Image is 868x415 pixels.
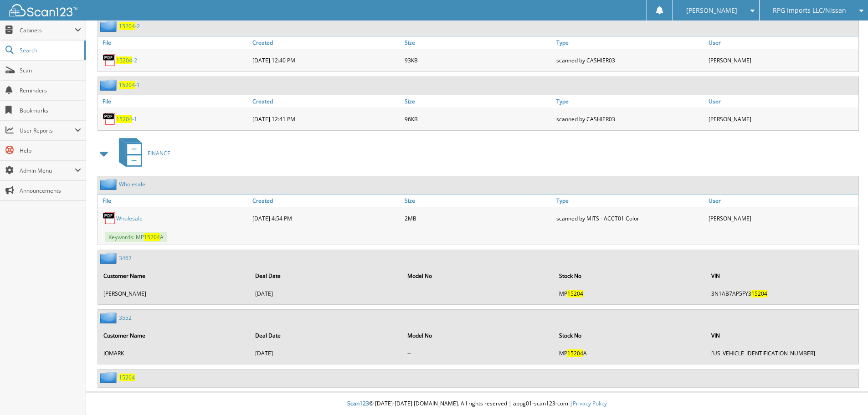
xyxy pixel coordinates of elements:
[402,209,555,227] div: 2MB
[251,326,401,345] th: Deal Date
[555,346,705,361] td: MP A
[20,167,75,174] span: Admin Menu
[567,349,583,357] span: 15204
[20,67,81,74] span: Scan
[554,110,706,128] div: scanned by CASHIER03
[113,135,170,171] a: FINANCE
[116,56,132,64] span: 15204
[347,400,369,407] span: Scan123
[773,8,846,13] span: RPG Imports LLC/Nissan
[554,209,706,227] div: scanned by MITS - ACCT01 Color
[554,195,706,207] a: Type
[116,56,137,64] a: 15204-2
[20,87,81,94] span: Reminders
[100,372,119,383] img: folder2.png
[555,266,705,285] th: Stock No
[148,149,170,157] span: FINANCE
[554,95,706,108] a: Type
[99,266,250,285] th: Customer Name
[567,290,583,297] span: 15204
[100,312,119,323] img: folder2.png
[554,51,706,69] div: scanned by CASHIER03
[250,110,402,128] div: [DATE] 12:41 PM
[686,8,737,13] span: [PERSON_NAME]
[822,371,868,415] iframe: Chat Widget
[707,266,858,285] th: VIN
[105,232,167,242] span: Keywords: MP A
[119,22,135,30] span: 15204
[100,79,119,91] img: folder2.png
[555,286,705,301] td: MP
[20,127,75,134] span: User Reports
[99,326,250,345] th: Customer Name
[402,51,555,69] div: 93KB
[20,147,81,154] span: Help
[402,95,555,108] a: Size
[403,326,554,345] th: Model No
[119,180,145,188] a: Wholesale
[554,36,706,49] a: Type
[99,346,250,361] td: JOMARK
[403,346,554,361] td: --
[402,195,555,207] a: Size
[706,95,858,108] a: User
[103,112,116,126] img: PDF.png
[250,95,402,108] a: Created
[119,314,132,322] a: 3552
[100,252,119,264] img: folder2.png
[250,209,402,227] div: [DATE] 4:54 PM
[402,36,555,49] a: Size
[119,81,135,89] span: 15204
[751,290,767,297] span: 15204
[99,286,250,301] td: [PERSON_NAME]
[706,51,858,69] div: [PERSON_NAME]
[706,36,858,49] a: User
[103,53,116,67] img: PDF.png
[251,266,401,285] th: Deal Date
[116,115,132,123] span: 15204
[250,195,402,207] a: Created
[555,326,705,345] th: Stock No
[86,393,868,415] div: © [DATE]-[DATE] [DOMAIN_NAME]. All rights reserved | appg01-scan123-com |
[20,187,81,195] span: Announcements
[403,286,554,301] td: --
[119,22,140,30] a: 15204-2
[707,326,858,345] th: VIN
[116,115,137,123] a: 15204-1
[706,110,858,128] div: [PERSON_NAME]
[251,286,401,301] td: [DATE]
[119,374,135,381] a: 15204
[9,4,77,16] img: scan123-logo-white.svg
[251,346,401,361] td: [DATE]
[403,266,554,285] th: Model No
[100,179,119,190] img: folder2.png
[20,46,80,54] span: Search
[98,195,250,207] a: File
[98,95,250,108] a: File
[103,211,116,225] img: PDF.png
[250,36,402,49] a: Created
[98,36,250,49] a: File
[116,215,143,222] a: Wholesale
[573,400,607,407] a: Privacy Policy
[250,51,402,69] div: [DATE] 12:40 PM
[707,346,858,361] td: [US_VEHICLE_IDENTIFICATION_NUMBER]
[20,26,75,34] span: Cabinets
[20,107,81,114] span: Bookmarks
[144,233,160,241] span: 15204
[706,195,858,207] a: User
[707,286,858,301] td: 3N1AB7AP5FY3
[119,254,132,262] a: 3467
[119,81,140,89] a: 15204-1
[402,110,555,128] div: 96KB
[706,209,858,227] div: [PERSON_NAME]
[100,20,119,32] img: folder2.png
